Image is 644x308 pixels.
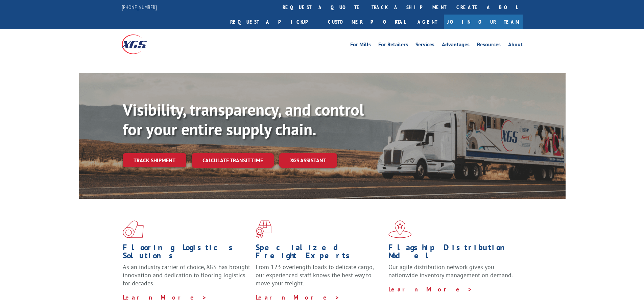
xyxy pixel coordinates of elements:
[192,153,274,168] a: Calculate transit time
[444,15,523,29] a: Join Our Team
[378,42,408,49] a: For Retailers
[122,4,157,10] a: [PHONE_NUMBER]
[123,220,144,238] img: xgs-icon-total-supply-chain-intelligence-red
[442,42,470,49] a: Advantages
[256,293,340,301] a: Learn More >
[350,42,371,49] a: For Mills
[388,285,473,293] a: Learn More >
[123,263,250,287] span: As an industry carrier of choice, XGS has brought innovation and dedication to flooring logistics...
[123,153,186,167] a: Track shipment
[415,42,434,49] a: Services
[323,15,411,29] a: Customer Portal
[225,15,323,29] a: Request a pickup
[477,42,501,49] a: Resources
[388,263,513,279] span: Our agile distribution network gives you nationwide inventory management on demand.
[388,220,412,238] img: xgs-icon-flagship-distribution-model-red
[256,243,383,263] h1: Specialized Freight Experts
[279,153,337,168] a: XGS ASSISTANT
[123,99,364,140] b: Visibility, transparency, and control for your entire supply chain.
[256,263,383,293] p: From 123 overlength loads to delicate cargo, our experienced staff knows the best way to move you...
[123,293,207,301] a: Learn More >
[411,15,444,29] a: Agent
[388,243,516,263] h1: Flagship Distribution Model
[508,42,523,49] a: About
[256,220,271,238] img: xgs-icon-focused-on-flooring-red
[123,243,251,263] h1: Flooring Logistics Solutions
